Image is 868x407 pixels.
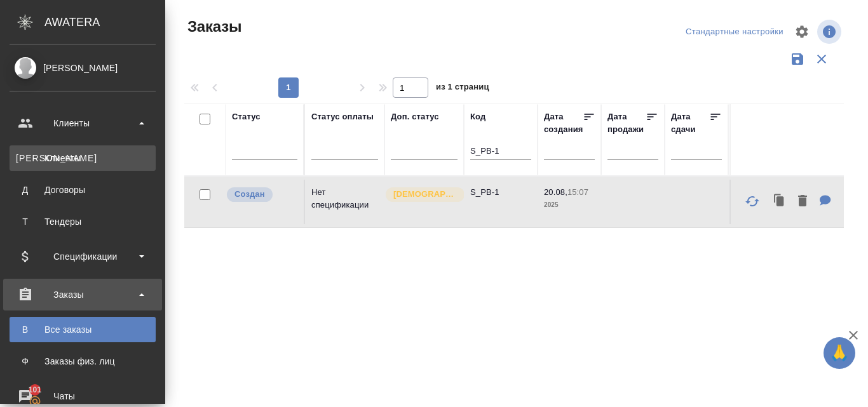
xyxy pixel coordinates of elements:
[10,177,156,203] a: ДДоговоры
[787,17,817,47] span: Настроить таблицу
[810,47,834,71] button: Сбросить фильтры
[226,186,297,203] div: Выставляется автоматически при создании заказа
[232,110,261,123] div: Статус
[16,215,149,228] div: Тендеры
[470,110,485,123] div: Код
[234,188,265,201] p: Создан
[10,61,156,75] div: [PERSON_NAME]
[436,79,489,98] span: из 1 страниц
[311,110,374,123] div: Статус оплаты
[567,187,588,197] p: 15:07
[16,152,149,164] div: Клиенты
[10,349,156,374] a: ФЗаказы физ. лиц
[10,317,156,342] a: ВВсе заказы
[682,22,787,42] div: split button
[44,10,165,35] div: AWATERA
[16,355,149,368] div: Заказы физ. лиц
[10,387,156,406] div: Чаты
[671,110,709,136] div: Дата сдачи
[737,186,768,217] button: Обновить
[10,145,156,171] a: [PERSON_NAME]Клиенты
[391,110,439,123] div: Доп. статус
[768,189,792,215] button: Клонировать
[10,114,156,133] div: Клиенты
[16,323,149,336] div: Все заказы
[393,188,457,201] p: [DEMOGRAPHIC_DATA]
[21,384,50,396] span: 101
[544,110,583,136] div: Дата создания
[544,187,567,197] p: 20.08,
[544,199,595,211] p: 2025
[305,180,384,224] td: Нет спецификации
[470,186,531,199] p: S_PB-1
[10,209,156,234] a: ТТендеры
[824,337,855,369] button: 🙏
[829,340,850,366] span: 🙏
[792,189,813,215] button: Удалить
[817,20,844,44] span: Посмотреть информацию
[16,183,149,196] div: Договоры
[184,17,241,37] span: Заказы
[384,186,458,203] div: Выставляется автоматически для первых 3 заказов нового контактного лица. Особое внимание
[607,110,646,136] div: Дата продажи
[10,285,156,304] div: Заказы
[813,189,837,215] button: Для КМ: от КВ: кит-русс
[10,247,156,266] div: Спецификации
[785,47,810,71] button: Сохранить фильтры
